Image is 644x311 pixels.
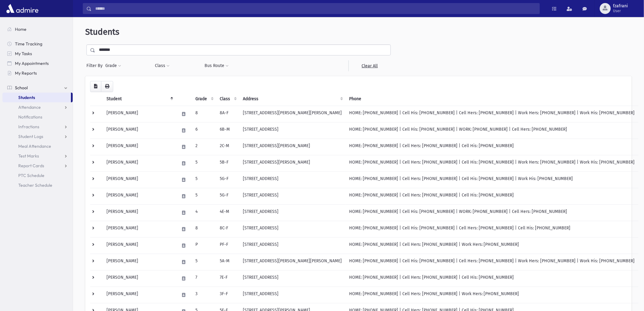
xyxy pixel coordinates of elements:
[216,92,239,106] th: Class: activate to sort column ascending
[18,163,44,168] span: Report Cards
[103,188,176,204] td: [PERSON_NAME]
[192,139,216,155] td: 2
[15,70,37,76] span: My Reports
[345,106,639,122] td: HOME: [PHONE_NUMBER] | Cell His: [PHONE_NUMBER] | Cell Hers: [PHONE_NUMBER] | Work Hers: [PHONE_N...
[345,204,639,221] td: HOME: [PHONE_NUMBER] | Cell His: [PHONE_NUMBER] | WORK: [PHONE_NUMBER] | Cell Hers: [PHONE_NUMBER]
[345,254,639,270] td: HOME: [PHONE_NUMBER] | Cell His: [PHONE_NUMBER] | Cell Hers: [PHONE_NUMBER] | Work Hers: [PHONE_N...
[216,122,239,139] td: 6B-M
[18,182,52,188] span: Teacher Schedule
[103,155,176,171] td: [PERSON_NAME]
[103,122,176,139] td: [PERSON_NAME]
[103,270,176,287] td: [PERSON_NAME]
[613,4,628,9] span: fzafrani
[103,254,176,270] td: [PERSON_NAME]
[216,254,239,270] td: 5A-M
[345,188,639,204] td: HOME: [PHONE_NUMBER] | Cell Hers: [PHONE_NUMBER] | Cell His: [PHONE_NUMBER]
[15,27,26,32] span: Home
[86,62,105,69] span: Filter By
[345,270,639,287] td: HOME: [PHONE_NUMBER] | Cell Hers: [PHONE_NUMBER] | Cell His: [PHONE_NUMBER]
[2,161,73,171] a: Report Cards
[2,93,71,102] a: Students
[345,221,639,237] td: HOME: [PHONE_NUMBER] | Cell His: [PHONE_NUMBER] | Cell Hers: [PHONE_NUMBER] | Cell His: [PHONE_NU...
[239,221,345,237] td: [STREET_ADDRESS]
[239,106,345,122] td: [STREET_ADDRESS][PERSON_NAME][PERSON_NAME]
[2,122,73,132] a: Infractions
[192,287,216,303] td: 3
[205,60,229,71] button: Bus Route
[192,171,216,188] td: 5
[216,204,239,221] td: 4E-M
[345,237,639,254] td: HOME: [PHONE_NUMBER] | Cell Hers: [PHONE_NUMBER] | Work Hers: [PHONE_NUMBER]
[90,81,101,92] button: CSV
[101,81,113,92] button: Print
[613,9,628,13] span: User
[216,106,239,122] td: 8A-F
[18,134,43,139] span: Student Logs
[192,237,216,254] td: P
[5,2,40,15] img: AdmirePro
[192,92,216,106] th: Grade: activate to sort column ascending
[103,204,176,221] td: [PERSON_NAME]
[345,139,639,155] td: HOME: [PHONE_NUMBER] | Cell Hers: [PHONE_NUMBER] | Cell His: [PHONE_NUMBER]
[192,254,216,270] td: 5
[85,27,119,37] span: Students
[239,188,345,204] td: [STREET_ADDRESS]
[239,139,345,155] td: [STREET_ADDRESS][PERSON_NAME]
[239,122,345,139] td: [STREET_ADDRESS]
[239,171,345,188] td: [STREET_ADDRESS]
[18,153,39,159] span: Test Marks
[2,49,73,58] a: My Tasks
[192,221,216,237] td: 8
[103,139,176,155] td: [PERSON_NAME]
[15,61,49,66] span: My Appointments
[239,92,345,106] th: Address: activate to sort column ascending
[345,122,639,139] td: HOME: [PHONE_NUMBER] | Cell His: [PHONE_NUMBER] | WORK: [PHONE_NUMBER] | Cell Hers: [PHONE_NUMBER]
[345,287,639,303] td: HOME: [PHONE_NUMBER] | Cell Hers: [PHONE_NUMBER] | Work Hers: [PHONE_NUMBER]
[348,60,391,71] a: Clear All
[239,204,345,221] td: [STREET_ADDRESS]
[192,270,216,287] td: 7
[18,143,51,149] span: Meal Attendance
[216,237,239,254] td: PF-F
[239,155,345,171] td: [STREET_ADDRESS][PERSON_NAME]
[103,221,176,237] td: [PERSON_NAME]
[2,102,73,112] a: Attendance
[2,171,73,180] a: PTC Schedule
[18,124,39,129] span: Infractions
[239,287,345,303] td: [STREET_ADDRESS]
[192,122,216,139] td: 6
[239,270,345,287] td: [STREET_ADDRESS]
[18,104,41,110] span: Attendance
[2,58,73,68] a: My Appointments
[15,85,28,90] span: School
[345,92,639,106] th: Phone
[216,287,239,303] td: 3F-F
[345,171,639,188] td: HOME: [PHONE_NUMBER] | Cell Hers: [PHONE_NUMBER] | Cell His: [PHONE_NUMBER] | Work His: [PHONE_NU...
[192,204,216,221] td: 4
[216,139,239,155] td: 2C-M
[155,60,170,71] button: Class
[18,173,44,178] span: PTC Schedule
[18,114,42,120] span: Notifications
[2,39,73,49] a: Time Tracking
[2,132,73,141] a: Student Logs
[192,155,216,171] td: 5
[103,106,176,122] td: [PERSON_NAME]
[18,95,35,100] span: Students
[2,180,73,190] a: Teacher Schedule
[103,171,176,188] td: [PERSON_NAME]
[239,254,345,270] td: [STREET_ADDRESS][PERSON_NAME][PERSON_NAME]
[216,155,239,171] td: 5B-F
[345,155,639,171] td: HOME: [PHONE_NUMBER] | Cell Hers: [PHONE_NUMBER] | Cell His: [PHONE_NUMBER] | Work Hers: [PHONE_N...
[216,221,239,237] td: 8C-F
[103,237,176,254] td: [PERSON_NAME]
[2,112,73,122] a: Notifications
[2,83,73,93] a: School
[103,92,176,106] th: Student: activate to sort column descending
[103,287,176,303] td: [PERSON_NAME]
[105,60,121,71] button: Grade
[216,171,239,188] td: 5G-F
[192,106,216,122] td: 8
[239,237,345,254] td: [STREET_ADDRESS]
[2,68,73,78] a: My Reports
